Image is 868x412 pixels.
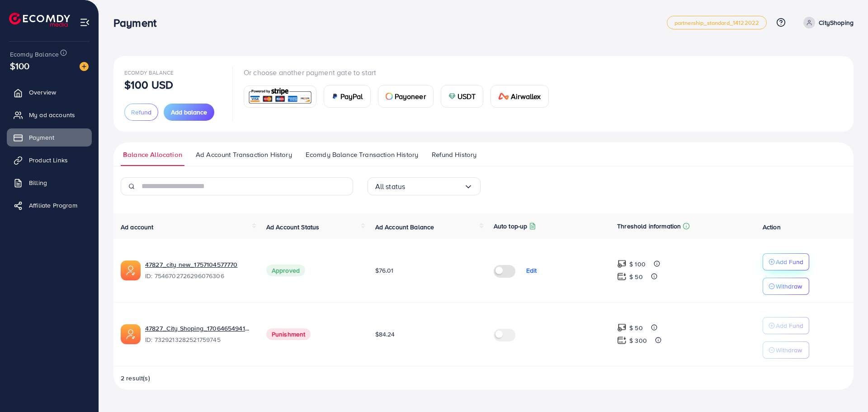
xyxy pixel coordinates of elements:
[29,133,54,142] span: Payment
[511,91,541,102] span: Airwallex
[763,341,809,359] button: Withdraw
[145,324,252,333] a: 47827_City Shoping_1706465494127
[244,67,556,78] p: Or choose another payment gate to start
[617,336,627,345] img: top-up amount
[494,221,528,232] p: Auto top-up
[776,256,803,267] p: Add Fund
[80,62,89,71] img: image
[196,150,292,160] span: Ad Account Transaction History
[121,223,154,232] span: Ad account
[526,265,537,276] p: Edit
[7,83,92,101] a: Overview
[776,281,802,292] p: Withdraw
[10,59,30,72] span: $100
[29,156,68,165] span: Product Links
[776,320,803,331] p: Add Fund
[124,69,174,76] span: Ecomdy Balance
[617,272,627,281] img: top-up amount
[306,150,418,160] span: Ecomdy Balance Transaction History
[145,260,252,269] a: 47827_city new_1757104577770
[763,278,809,295] button: Withdraw
[7,196,92,214] a: Affiliate Program
[375,330,395,339] span: $84.24
[667,16,767,29] a: partnership_standard_14122022
[29,201,77,210] span: Affiliate Program
[378,85,434,108] a: cardPayoneer
[123,150,182,160] span: Balance Allocation
[395,91,426,102] span: Payoneer
[7,151,92,169] a: Product Links
[629,335,647,346] p: $ 300
[629,259,646,270] p: $ 100
[29,88,56,97] span: Overview
[448,93,456,100] img: card
[432,150,476,160] span: Refund History
[80,17,90,28] img: menu
[121,324,141,344] img: ic-ads-acc.e4c84228.svg
[121,260,141,280] img: ic-ads-acc.e4c84228.svg
[171,108,207,117] span: Add balance
[10,50,59,59] span: Ecomdy Balance
[763,223,781,232] span: Action
[9,13,70,27] img: logo
[131,108,151,117] span: Refund
[675,20,759,26] span: partnership_standard_14122022
[763,253,809,270] button: Add Fund
[145,335,252,344] span: ID: 7329213282521759745
[629,322,643,333] p: $ 50
[441,85,484,108] a: cardUSDT
[368,177,481,195] div: Search for option
[7,174,92,192] a: Billing
[7,128,92,147] a: Payment
[830,371,861,405] iframe: Chat
[164,104,214,121] button: Add balance
[124,79,173,90] p: $100 USD
[617,323,627,332] img: top-up amount
[145,324,252,345] div: <span class='underline'>47827_City Shoping_1706465494127</span></br>7329213282521759745
[29,178,47,187] span: Billing
[324,85,371,108] a: cardPayPal
[113,16,164,29] h3: Payment
[629,271,643,282] p: $ 50
[617,221,681,232] p: Threshold information
[266,328,311,340] span: Punishment
[247,87,313,106] img: card
[375,266,394,275] span: $76.01
[458,91,476,102] span: USDT
[763,317,809,334] button: Add Fund
[617,259,627,269] img: top-up amount
[375,180,406,194] span: All status
[819,17,854,28] p: CityShoping
[776,345,802,355] p: Withdraw
[386,93,393,100] img: card
[244,85,316,108] a: card
[340,91,363,102] span: PayPal
[375,223,434,232] span: Ad Account Balance
[331,93,339,100] img: card
[800,17,854,28] a: CityShoping
[145,271,252,280] span: ID: 7546702726296076306
[7,106,92,124] a: My ad accounts
[266,265,305,276] span: Approved
[491,85,548,108] a: cardAirwallex
[405,180,463,194] input: Search for option
[145,260,252,281] div: <span class='underline'>47827_city new_1757104577770</span></br>7546702726296076306
[124,104,158,121] button: Refund
[29,110,75,119] span: My ad accounts
[266,223,320,232] span: Ad Account Status
[498,93,509,100] img: card
[121,374,150,383] span: 2 result(s)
